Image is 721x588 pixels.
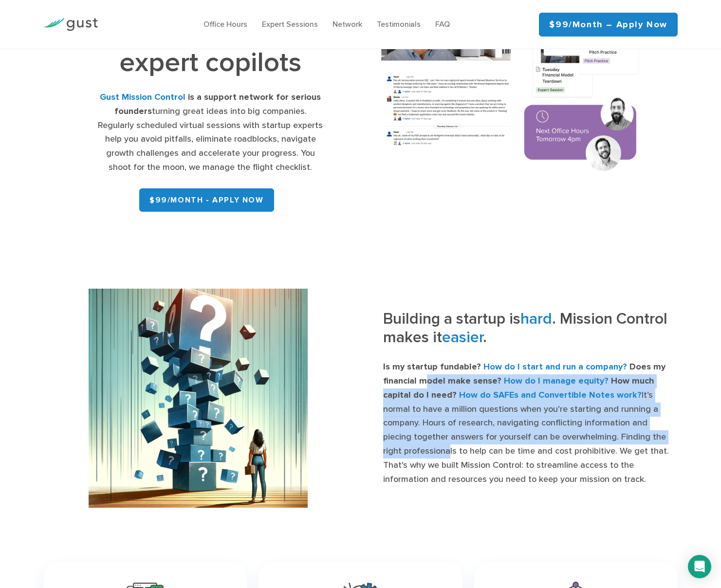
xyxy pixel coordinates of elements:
[442,328,483,347] span: easier
[43,18,98,31] img: Gust Logo
[483,362,627,372] strong: How do I start and run a company?
[539,13,678,37] a: $99/month – Apply Now
[383,310,677,353] h3: Building a startup is . Mission Control makes it .
[96,91,325,175] div: turning great ideas into big companies. Regularly scheduled virtual sessions with startup experts...
[377,19,421,29] a: Testimonials
[435,19,450,29] a: FAQ
[383,360,677,486] p: It’s normal to have a million questions when you’re starting and running a company. Hours of rese...
[459,390,642,400] strong: How do SAFEs and Convertible Notes work?
[262,19,318,29] a: Expert Sessions
[100,92,185,102] strong: Gust Mission Control
[114,92,321,116] strong: is a support network for serious founders
[383,362,481,372] strong: Is my startup fundable?
[89,289,308,508] img: Startup founder feeling the pressure of a big stack of unknowns
[504,376,609,386] strong: How do I manage equity?
[383,376,654,400] strong: How much capital do I need?
[520,310,552,328] span: hard
[688,555,711,578] div: Open Intercom Messenger
[383,362,666,386] strong: Does my financial model make sense?
[203,19,247,29] a: Office Hours
[139,188,274,212] a: $99/month - APPLY NOW
[333,19,362,29] a: Network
